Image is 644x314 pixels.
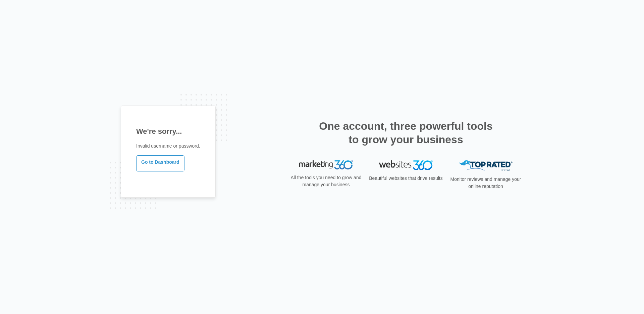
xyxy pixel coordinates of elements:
[459,160,513,171] img: Top Rated Local
[299,160,353,170] img: Marketing 360
[317,119,495,146] h2: One account, three powerful tools to grow your business
[379,160,433,170] img: Websites 360
[448,176,523,190] p: Monitor reviews and manage your online reputation
[136,155,184,171] a: Go to Dashboard
[136,126,200,137] h1: We're sorry...
[368,175,443,182] p: Beautiful websites that drive results
[136,143,200,150] p: Invalid username or password.
[288,174,364,188] p: All the tools you need to grow and manage your business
